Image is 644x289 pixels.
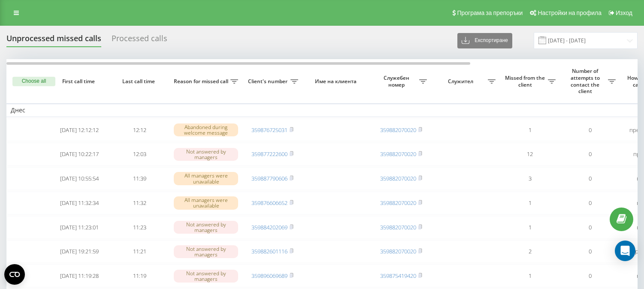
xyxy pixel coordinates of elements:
[109,143,169,166] td: 12:03
[12,77,55,86] button: Choose all
[109,167,169,190] td: 11:39
[500,143,560,166] td: 12
[500,192,560,214] td: 1
[380,223,416,231] a: 359882070020
[435,78,488,85] span: Служител
[500,216,560,239] td: 1
[174,221,238,234] div: Not answered by managers
[457,9,523,16] span: Програма за препоръки
[504,75,548,88] span: Missed from the client
[500,241,560,263] td: 2
[380,272,416,280] a: 359875419420
[247,78,290,85] span: Client's number
[109,241,169,263] td: 11:21
[251,272,287,280] a: 359896069689
[49,265,109,287] td: [DATE] 11:19:28
[174,172,238,185] div: All managers were unavailable
[251,223,287,231] a: 359884202069
[380,199,416,207] a: 359882070020
[560,192,620,214] td: 0
[112,34,167,47] div: Processed calls
[251,247,287,255] a: 359882601116
[251,126,287,134] a: 359876725031
[564,68,608,94] span: Number of attempts to contact the client
[251,175,287,182] a: 359887790606
[49,167,109,190] td: [DATE] 10:55:54
[375,75,419,88] span: Служебен номер
[251,199,287,207] a: 359876606652
[500,265,560,287] td: 1
[615,241,635,261] div: Open Intercom Messenger
[380,175,416,182] a: 359882070020
[310,78,364,85] span: Име на клиента
[49,143,109,166] td: [DATE] 10:22:17
[560,119,620,141] td: 0
[4,264,25,285] button: Open CMP widget
[538,9,602,16] span: Настройки на профила
[174,270,238,283] div: Not answered by managers
[560,143,620,166] td: 0
[380,150,416,158] a: 359882070020
[500,119,560,141] td: 1
[560,241,620,263] td: 0
[457,33,512,48] button: Експортиране
[380,126,416,134] a: 359882070020
[49,216,109,239] td: [DATE] 11:23:01
[560,265,620,287] td: 0
[251,150,287,158] a: 359877222600
[174,78,230,85] span: Reason for missed call
[560,216,620,239] td: 0
[6,34,101,47] div: Unprocessed missed calls
[500,167,560,190] td: 3
[109,265,169,287] td: 11:19
[49,241,109,263] td: [DATE] 19:21:59
[174,123,238,136] div: Abandoned during welcome message
[116,78,163,85] span: Last call time
[109,119,169,141] td: 12:12
[49,192,109,214] td: [DATE] 11:32:34
[56,78,103,85] span: First call time
[560,167,620,190] td: 0
[49,119,109,141] td: [DATE] 12:12:12
[174,148,238,161] div: Not answered by managers
[109,216,169,239] td: 11:23
[109,192,169,214] td: 11:32
[380,247,416,255] a: 359882070020
[174,245,238,258] div: Not answered by managers
[616,9,632,16] span: Изход
[174,196,238,209] div: All managers were unavailable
